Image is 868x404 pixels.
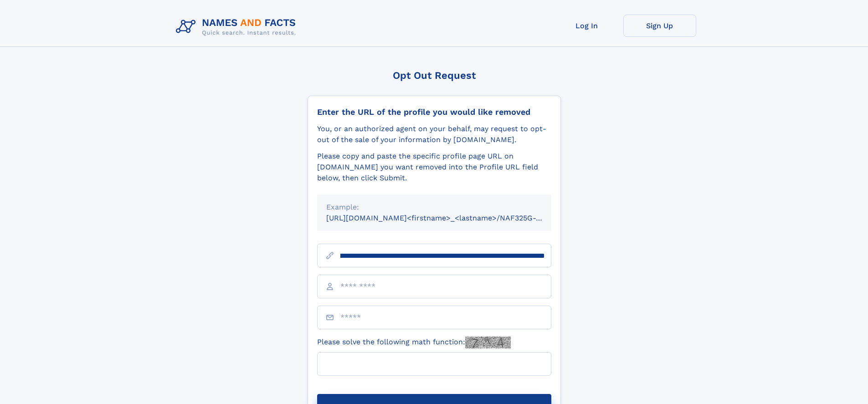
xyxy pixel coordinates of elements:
[326,214,569,222] small: [URL][DOMAIN_NAME]<firstname>_<lastname>/NAF325G-xxxxxxxx
[317,123,551,145] div: You, or an authorized agent on your behalf, may request to opt-out of the sale of your informatio...
[550,15,623,37] a: Log In
[308,70,561,81] div: Opt Out Request
[317,337,511,348] label: Please solve the following math function:
[317,151,551,184] div: Please copy and paste the specific profile page URL on [DOMAIN_NAME] you want removed into the Pr...
[172,15,303,39] img: Logo Names and Facts
[326,202,542,213] div: Example:
[623,15,696,37] a: Sign Up
[317,107,551,117] div: Enter the URL of the profile you would like removed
